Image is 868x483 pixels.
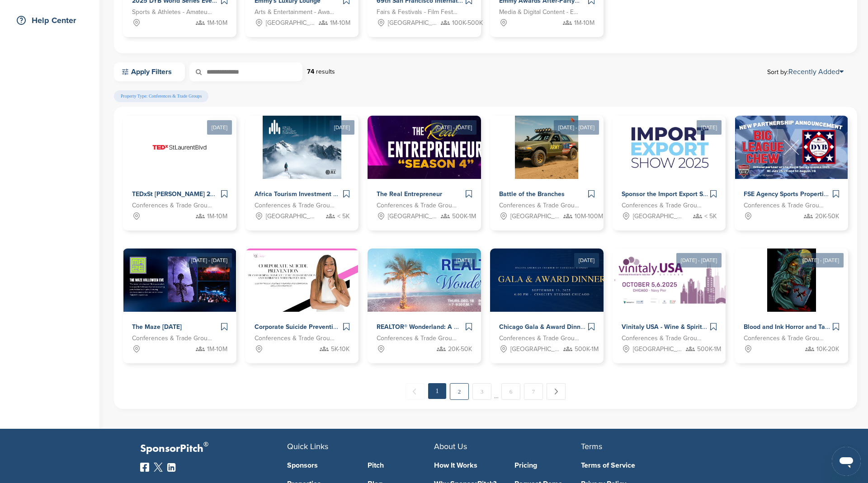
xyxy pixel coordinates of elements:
[622,333,703,343] span: Conferences & Trade Groups - Politics
[788,67,844,76] a: Recently Added
[330,120,354,135] div: [DATE]
[255,323,468,331] span: Corporate Suicide Prevention Month Programming with [PERSON_NAME]
[735,116,848,179] img: Sponsorpitch &
[499,333,581,343] span: Conferences & Trade Groups - Politics
[499,323,586,331] span: Chicago Gala & Award Dinner
[207,344,227,354] span: 1M-10M
[613,249,754,312] img: Sponsorpitch &
[245,101,359,230] a: [DATE] Sponsorpitch & Africa Tourism Investment Conference - Lead Sponsor Conferences & Trade Gro...
[368,462,434,469] a: Pitch
[490,249,707,312] img: Sponsorpitch &
[501,383,520,400] a: 6
[255,7,336,17] span: Arts & Entertainment - Award Show
[368,234,481,363] a: [DATE] Sponsorpitch & REALTOR® Wonderland: A Winter Celebration Conferences & Trade Groups - Real...
[114,90,208,102] span: Property Type: Conferences & Trade Groups
[499,190,565,198] span: Battle of the Branches
[816,344,839,354] span: 10K-20K
[14,12,90,28] div: Help Center
[494,383,499,399] span: …
[697,344,721,354] span: 500K-1M
[574,253,599,267] div: [DATE]
[246,249,359,312] img: Sponsorpitch &
[510,344,561,354] span: [GEOGRAPHIC_DATA], [GEOGRAPHIC_DATA]
[388,211,439,221] span: [GEOGRAPHIC_DATA], [GEOGRAPHIC_DATA]
[499,7,581,17] span: Media & Digital Content - Entertainment
[581,441,602,451] span: Terms
[203,439,208,450] span: ®
[490,234,604,363] a: [DATE] Sponsorpitch & Chicago Gala & Award Dinner Conferences & Trade Groups - Politics [GEOGRAPH...
[245,249,359,363] a: Sponsorpitch & Corporate Suicide Prevention Month Programming with [PERSON_NAME] Conferences & Tr...
[735,234,848,363] a: [DATE] - [DATE] Sponsorpitch & Blood and Ink Horror and Tattoo Convention of [GEOGRAPHIC_DATA] Fa...
[428,383,446,399] em: 1
[514,462,581,469] a: Pricing
[613,234,726,363] a: [DATE] - [DATE] Sponsorpitch & Vinitaly USA - Wine & Spirits Trade Show Conferences & Trade Group...
[575,211,603,221] span: 10M-100M
[613,101,726,230] a: [DATE] Sponsorpitch & Sponsor the Import Export Show 2025 Conferences & Trade Groups - Industrial...
[767,68,844,75] span: Sort by:
[377,323,509,331] span: REALTOR® Wonderland: A Winter Celebration
[406,383,425,400] span: ← Previous
[368,249,529,312] img: Sponsorpitch &
[815,211,839,221] span: 20K-50K
[515,116,578,179] img: Sponsorpitch &
[307,68,314,75] strong: 74
[266,18,316,28] span: [GEOGRAPHIC_DATA], [GEOGRAPHIC_DATA]
[368,101,481,230] a: [DATE] - [DATE] Sponsorpitch & The Real Entrepreneur Conferences & Trade Groups - Entertainment [...
[154,463,163,472] img: Twitter
[744,190,854,198] span: FSE Agency Sports Properties and NIL
[316,68,335,75] span: results
[452,253,476,267] div: [DATE]
[622,323,741,331] span: Vinitaly USA - Wine & Spirits Trade Show
[377,190,442,198] span: The Real Entrepreneur
[490,101,604,230] a: [DATE] - [DATE] Sponsorpitch & Battle of the Branches Conferences & Trade Groups - Entertainment ...
[263,116,341,179] img: Sponsorpitch &
[255,201,336,211] span: Conferences & Trade Groups - Industrial Conference
[621,116,717,179] img: Sponsorpitch &
[140,442,287,455] p: SponsorPitch
[676,253,722,267] div: [DATE] - [DATE]
[431,120,476,135] div: [DATE] - [DATE]
[452,18,483,28] span: 100K-500K
[9,10,90,31] a: Help Center
[132,201,214,211] span: Conferences & Trade Groups - Entertainment
[132,7,214,17] span: Sports & Athletes - Amateur Sports Leagues
[207,18,227,28] span: 1M-10M
[622,201,703,211] span: Conferences & Trade Groups - Industrial Conference
[132,190,463,198] span: TEDxSt [PERSON_NAME] 2026 ([GEOGRAPHIC_DATA], [GEOGRAPHIC_DATA]) – Let’s Create Something Inspiring
[434,462,501,469] a: How It Works
[132,323,182,331] span: The Maze [DATE]
[255,333,336,343] span: Conferences & Trade Groups - Health and Wellness
[472,383,491,400] a: 3
[434,441,467,451] span: About Us
[337,211,349,221] span: < 5K
[704,211,717,221] span: < 5K
[499,201,581,211] span: Conferences & Trade Groups - Entertainment
[287,441,328,451] span: Quick Links
[767,249,816,312] img: Sponsorpitch &
[744,201,826,211] span: Conferences & Trade Groups - Sports
[331,344,349,354] span: 5K-10K
[123,249,236,312] img: Sponsorpitch &
[140,463,149,472] img: Facebook
[575,344,599,354] span: 500K-1M
[832,447,861,476] iframe: Button to launch messaging window
[123,101,236,230] a: [DATE] Sponsorpitch & TEDxSt [PERSON_NAME] 2026 ([GEOGRAPHIC_DATA], [GEOGRAPHIC_DATA]) – Let’s Cr...
[368,116,504,179] img: Sponsorpitch &
[377,7,458,17] span: Fairs & Festivals - Film Festival
[452,211,476,221] span: 500K-1M
[633,211,684,221] span: [GEOGRAPHIC_DATA]
[287,462,354,469] a: Sponsors
[132,333,214,343] span: Conferences & Trade Groups - Entertainment
[450,383,469,400] a: 2
[255,190,412,198] span: Africa Tourism Investment Conference - Lead Sponsor
[744,333,826,343] span: Conferences & Trade Groups - Entertainment
[622,190,732,198] span: Sponsor the Import Export Show 2025
[697,120,722,135] div: [DATE]
[388,18,439,28] span: [GEOGRAPHIC_DATA], [GEOGRAPHIC_DATA]
[510,211,561,221] span: [GEOGRAPHIC_DATA], [GEOGRAPHIC_DATA], [US_STATE][GEOGRAPHIC_DATA], [GEOGRAPHIC_DATA], [GEOGRAPHIC...
[266,211,316,221] span: [GEOGRAPHIC_DATA]
[377,333,458,343] span: Conferences & Trade Groups - Real Estate
[524,383,543,400] a: 7
[187,253,232,267] div: [DATE] - [DATE]
[574,18,594,28] span: 1M-10M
